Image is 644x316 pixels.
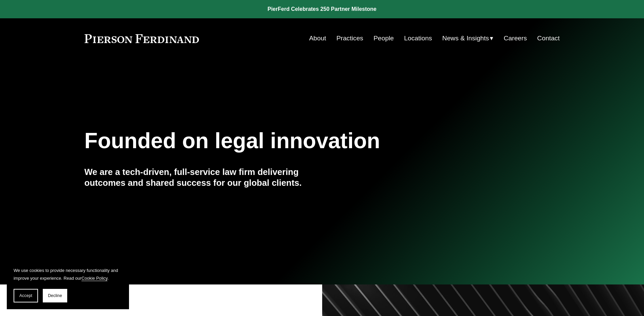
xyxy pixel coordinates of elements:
[14,289,38,302] button: Accept
[442,33,489,44] span: News & Insights
[537,32,559,45] a: Contact
[7,260,129,309] section: Cookie banner
[309,32,326,45] a: About
[48,293,62,298] span: Decline
[19,293,32,298] span: Accept
[43,289,67,302] button: Decline
[14,266,122,282] p: We use cookies to provide necessary functionality and improve your experience. Read our .
[85,166,322,189] h4: We are a tech-driven, full-service law firm delivering outcomes and shared success for our global...
[336,32,363,45] a: Practices
[81,276,108,281] a: Cookie Policy
[404,32,432,45] a: Locations
[504,32,527,45] a: Careers
[442,32,494,45] a: folder dropdown
[85,129,481,153] h1: Founded on legal innovation
[373,32,394,45] a: People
